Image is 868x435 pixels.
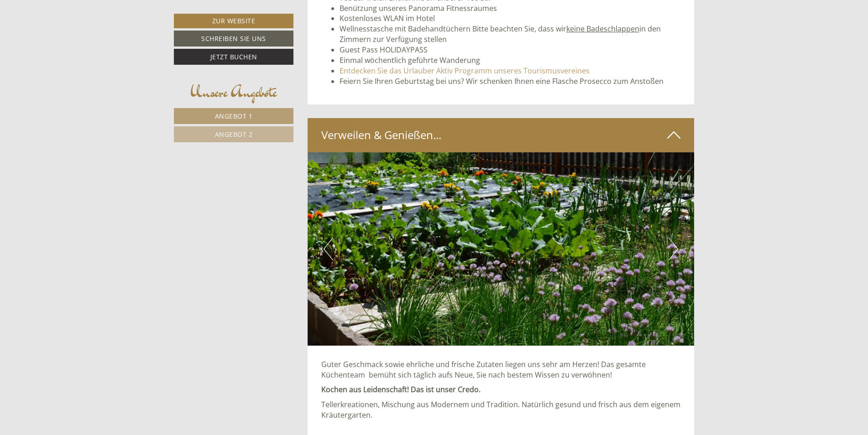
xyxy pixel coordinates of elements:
u: keine Badeschlappen [566,24,639,34]
button: Previous [324,238,333,260]
div: [DATE] [163,7,197,22]
strong: Kochen aus Leidenschaft! Das ist unser Credo. [321,384,481,394]
li: Wellnesstasche mit Badehandtüchern Bitte beachten Sie, dass wir in den Zimmern zur Verfügung stellen [340,24,681,45]
li: Feiern Sie Ihren Geburtstag bei uns? Wir schenken Ihnen eine Flasche Prosecco zum Anstoßen [340,76,681,87]
li: Einmal wöchentlich geführte Wanderung [340,55,681,66]
li: Benützung unseres Panorama Fitnessraumes [340,3,681,14]
li: Kostenloses WLAN im Hotel [340,13,681,24]
div: [GEOGRAPHIC_DATA] [14,26,152,34]
a: Jetzt buchen [174,49,293,65]
p: Guter Geschmack sowie ehrliche und frische Zutaten liegen uns sehr am Herzen! Das gesamte Küchent... [321,359,681,380]
div: Verweilen & Genießen... [308,118,695,152]
a: Entdecken Sie das Urlauber Aktiv Programm unseres Tourismusvereines [340,66,590,76]
li: Guest Pass HOLIDAYPASS [340,45,681,55]
span: Angebot 2 [215,130,253,139]
div: Unsere Angebote [174,81,293,104]
div: Guten Tag, wie können wir Ihnen helfen? [7,25,157,52]
button: Senden [304,240,360,256]
a: Schreiben Sie uns [174,31,293,47]
small: 14:57 [14,44,152,51]
a: Zur Website [174,14,293,28]
p: Tellerkreationen, Mischung aus Modernem und Tradition. Natürlich gesund und frisch aus dem eigene... [321,399,681,420]
span: Angebot 1 [215,112,253,120]
button: Next [669,238,678,260]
